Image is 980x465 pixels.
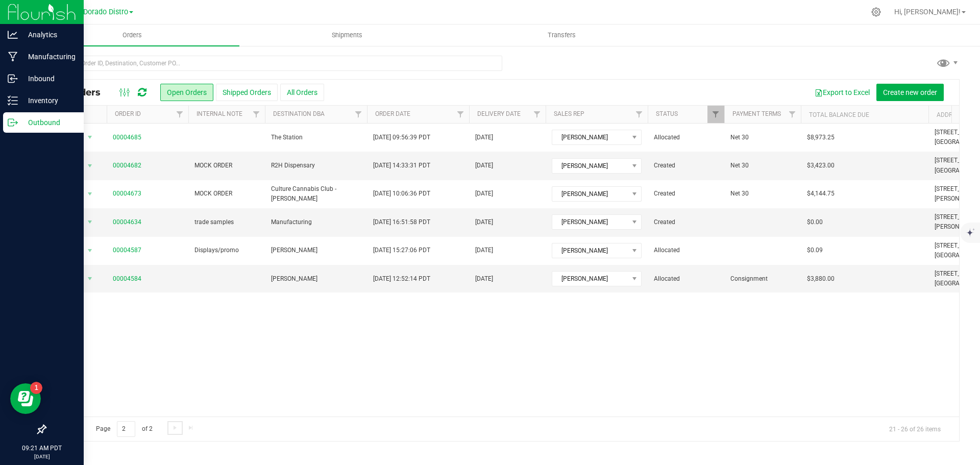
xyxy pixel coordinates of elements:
span: Transfers [534,31,590,40]
a: Sales Rep [554,110,584,117]
span: [DATE] 14:33:31 PDT [373,161,430,170]
span: Culture Cannabis Club - [PERSON_NAME] [271,184,361,204]
span: Created [654,189,718,199]
span: [PERSON_NAME] [552,187,628,201]
a: 00004685 [113,133,141,142]
span: trade samples [194,217,234,227]
button: All Orders [280,84,324,101]
span: [PERSON_NAME] [271,274,361,284]
span: $3,880.00 [807,274,835,284]
span: [PERSON_NAME] [552,130,628,144]
th: Total Balance Due [801,106,928,124]
a: Orders [24,25,239,46]
button: Shipped Orders [216,84,278,101]
span: [PERSON_NAME] [271,246,361,255]
span: [DATE] [475,217,493,227]
span: Hi, [PERSON_NAME]! [894,8,961,16]
span: Allocated [654,133,718,142]
span: select [84,187,96,201]
span: Create new order [883,88,937,96]
span: Net 30 [730,133,795,142]
a: 00004587 [113,246,141,255]
span: select [84,215,96,229]
a: Payment Terms [732,110,781,117]
iframe: Resource center [10,383,41,414]
span: [DATE] [475,189,493,199]
inline-svg: Inbound [8,74,18,84]
span: [DATE] 12:52:14 PDT [373,274,430,284]
a: Filter [350,106,367,123]
span: [DATE] [475,161,493,170]
inline-svg: Analytics [8,30,18,40]
span: $8,973.25 [807,133,835,142]
inline-svg: Inventory [8,95,18,106]
a: Transfers [454,25,669,46]
span: select [84,243,96,258]
a: Filter [452,106,469,123]
p: [DATE] [5,453,79,460]
span: [PERSON_NAME] [552,215,628,229]
span: [DATE] 10:06:36 PDT [373,189,430,199]
a: Filter [631,106,648,123]
a: Internal Note [197,110,242,117]
span: MOCK ORDER [194,161,232,170]
button: Export to Excel [808,84,876,101]
a: Filter [171,106,188,123]
button: Open Orders [160,84,213,101]
a: Shipments [239,25,454,46]
a: Filter [707,106,724,123]
span: Consignment [730,274,795,284]
span: $0.00 [807,217,823,227]
a: Delivery Date [477,110,521,117]
span: select [84,130,96,144]
span: Page of 2 [87,421,161,437]
span: [PERSON_NAME] [552,243,628,258]
span: $3,423.00 [807,161,835,170]
span: Displays/promo [194,246,239,255]
span: 21 - 26 of 26 items [881,421,949,436]
iframe: Resource center unread badge [30,382,42,394]
a: Filter [248,106,265,123]
span: The Station [271,133,361,142]
span: [DATE] [475,274,493,284]
inline-svg: Manufacturing [8,52,18,62]
a: Filter [529,106,546,123]
span: [DATE] 16:51:58 PDT [373,217,430,227]
span: Shipments [318,31,376,40]
a: 00004682 [113,161,141,170]
span: Net 30 [730,189,795,199]
span: [DATE] 15:27:06 PDT [373,246,430,255]
inline-svg: Outbound [8,117,18,128]
p: Inbound [18,72,79,85]
button: Create new order [876,84,944,101]
span: R2H Dispensary [271,161,361,170]
span: Net 30 [730,161,795,170]
a: Status [656,110,678,117]
span: Created [654,217,718,227]
input: Search Order ID, Destination, Customer PO... [45,56,502,71]
p: Analytics [18,29,79,41]
a: Destination DBA [273,110,325,117]
p: 09:21 AM PDT [5,444,79,453]
div: Manage settings [870,7,883,17]
span: El Dorado Distro [75,8,128,16]
a: Order Date [375,110,410,117]
span: select [84,272,96,286]
input: 2 [117,421,135,437]
a: 00004673 [113,189,141,199]
p: Manufacturing [18,51,79,63]
span: Manufacturing [271,217,361,227]
span: [PERSON_NAME] [552,159,628,173]
span: Created [654,161,718,170]
span: [DATE] 09:56:39 PDT [373,133,430,142]
span: [PERSON_NAME] [552,272,628,286]
span: select [84,159,96,173]
a: Order ID [115,110,141,117]
span: Allocated [654,274,718,284]
a: Filter [784,106,801,123]
p: Inventory [18,94,79,107]
span: Allocated [654,246,718,255]
a: 00004584 [113,274,141,284]
span: $4,144.75 [807,189,835,199]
